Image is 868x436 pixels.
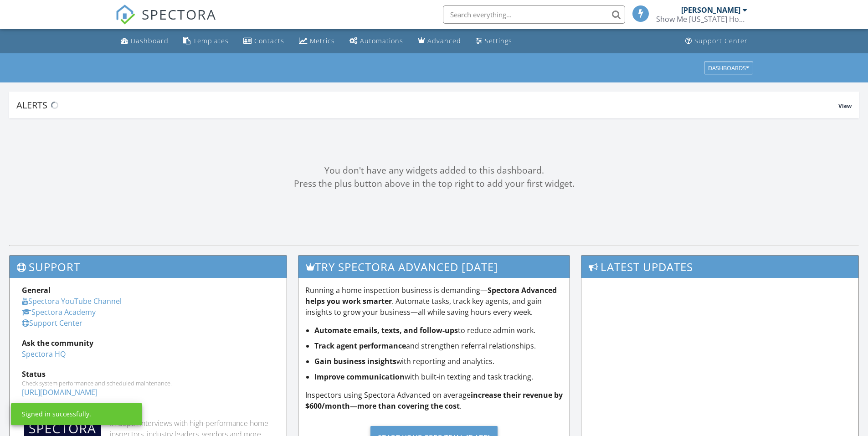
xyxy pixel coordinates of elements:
[656,15,747,24] div: Show Me Missouri Home Inspections LLC.
[682,33,751,50] a: Support Center
[838,102,852,110] span: View
[142,5,216,24] span: SPECTORA
[708,65,749,71] div: Dashboards
[22,387,98,397] a: [URL][DOMAIN_NAME]
[180,33,232,50] a: Templates
[314,341,406,351] strong: Track agent performance
[131,36,169,45] div: Dashboard
[10,256,287,278] h3: Support
[305,390,563,411] strong: increase their revenue by $600/month—more than covering the cost
[472,33,516,50] a: Settings
[360,36,403,45] div: Automations
[22,338,274,349] div: Ask the community
[16,99,838,111] div: Alerts
[240,33,288,50] a: Contacts
[22,318,82,328] a: Support Center
[681,5,740,15] div: [PERSON_NAME]
[22,307,96,317] a: Spectora Academy
[305,390,563,411] p: Inspectors using Spectora Advanced on average .
[9,164,859,177] div: You don't have any widgets added to this dashboard.
[314,325,458,335] strong: Automate emails, texts, and follow-ups
[22,349,66,359] a: Spectora HQ
[115,5,135,25] img: The Best Home Inspection Software - Spectora
[22,380,274,387] div: Check system performance and scheduled maintenance.
[581,256,858,278] h3: Latest Updates
[305,285,557,306] strong: Spectora Advanced helps you work smarter
[22,369,274,380] div: Status
[305,285,563,318] p: Running a home inspection business is demanding— . Automate tasks, track key agents, and gain ins...
[414,33,465,50] a: Advanced
[314,356,563,367] li: with reporting and analytics.
[298,256,570,278] h3: Try spectora advanced [DATE]
[314,340,563,351] li: and strengthen referral relationships.
[485,36,512,45] div: Settings
[704,62,753,74] button: Dashboards
[314,372,405,382] strong: Improve communication
[314,325,563,336] li: to reduce admin work.
[443,5,625,24] input: Search everything...
[117,33,172,50] a: Dashboard
[694,36,748,45] div: Support Center
[427,36,461,45] div: Advanced
[314,356,396,366] strong: Gain business insights
[22,296,122,306] a: Spectora YouTube Channel
[346,33,407,50] a: Automations (Basic)
[314,371,563,382] li: with built-in texting and task tracking.
[193,36,229,45] div: Templates
[9,177,859,190] div: Press the plus button above in the top right to add your first widget.
[254,36,284,45] div: Contacts
[295,33,339,50] a: Metrics
[22,285,51,295] strong: General
[310,36,335,45] div: Metrics
[22,410,91,419] div: Signed in successfully.
[115,12,216,31] a: SPECTORA
[22,407,274,418] div: Industry Knowledge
